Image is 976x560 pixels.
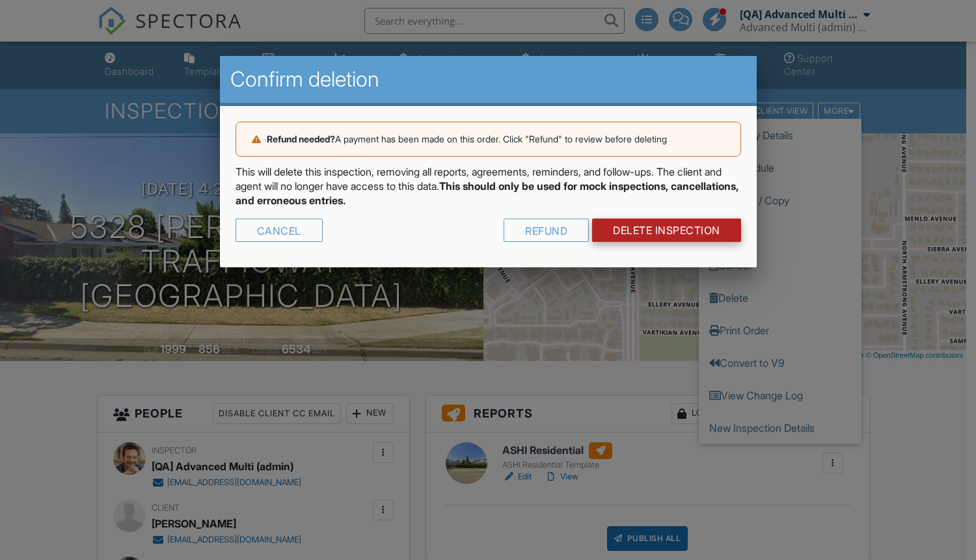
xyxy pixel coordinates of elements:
[236,219,323,242] div: Cancel
[236,165,741,208] p: This will delete this inspection, removing all reports, agreements, reminders, and follow-ups. Th...
[504,219,589,242] div: Refund
[236,180,739,207] strong: This should only be used for mock inspections, cancellations, and erroneous entries.
[267,133,667,144] span: A payment has been made on this order. Click "Refund" to review before deleting
[592,219,741,242] a: DELETE Inspection
[267,133,335,144] strong: Refund needed?
[230,66,746,92] h2: Confirm deletion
